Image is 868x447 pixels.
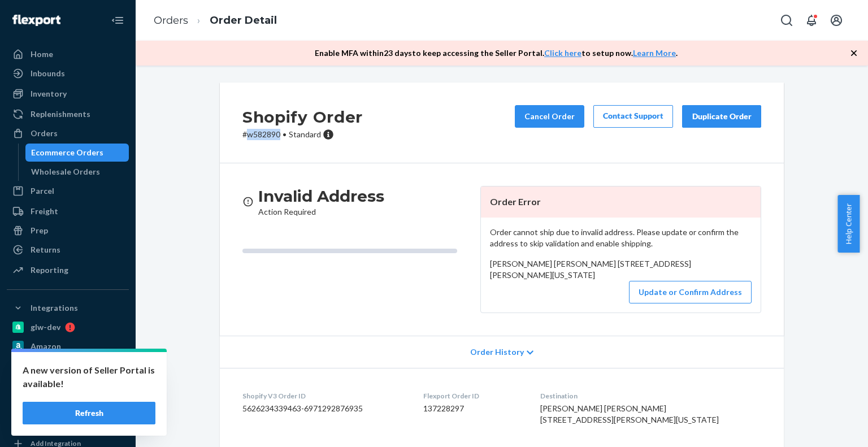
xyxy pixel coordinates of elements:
[7,376,129,394] a: great-lakes-gelatin-2
[490,227,752,249] p: Order cannot ship due to invalid address. Please update or confirm the address to skip validation...
[242,403,405,414] dd: 5626234339463-6971292876935
[31,264,68,276] div: Reporting
[481,186,761,218] header: Order Error
[825,9,848,32] button: Open account menu
[154,14,188,27] a: Orders
[258,186,384,206] h3: Invalid Address
[31,244,60,255] div: Returns
[12,15,60,26] img: Flexport logo
[775,9,798,32] button: Open Search Box
[31,166,100,177] div: Wholesale Orders
[544,48,581,58] a: Click here
[283,129,287,139] span: •
[7,414,129,432] a: ChannelAdvisor
[31,302,78,314] div: Integrations
[7,64,129,83] a: Inbounds
[7,241,129,259] a: Returns
[7,202,129,220] a: Freight
[470,346,524,358] span: Order History
[515,105,584,128] button: Cancel Order
[7,222,129,240] a: Prep
[242,105,363,129] h2: Shopify Order
[25,163,129,181] a: Wholesale Orders
[258,186,384,218] div: Action Required
[31,68,65,79] div: Inbounds
[31,147,103,158] div: Ecommerce Orders
[7,299,129,317] button: Integrations
[31,49,53,60] div: Home
[31,88,67,99] div: Inventory
[31,128,58,139] div: Orders
[7,105,129,123] a: Replenishments
[31,225,48,236] div: Prep
[242,391,405,401] dt: Shopify V3 Order ID
[423,391,522,401] dt: Flexport Order ID
[145,4,286,37] ol: breadcrumbs
[25,144,129,162] a: Ecommerce Orders
[540,403,719,424] span: [PERSON_NAME] [PERSON_NAME] [STREET_ADDRESS][PERSON_NAME][US_STATE]
[800,9,823,32] button: Open notifications
[7,124,129,142] a: Orders
[31,185,54,197] div: Parcel
[7,357,129,375] a: Deliverr API
[682,105,761,128] button: Duplicate Order
[31,341,61,352] div: Amazon
[423,403,522,414] dd: 137228297
[106,9,129,32] button: Close Navigation
[23,363,155,390] p: A new version of Seller Portal is available!
[540,391,761,401] dt: Destination
[242,129,363,140] p: # w582890
[692,111,752,122] div: Duplicate Order
[7,45,129,63] a: Home
[31,109,90,120] div: Replenishments
[7,337,129,355] a: Amazon
[7,182,129,200] a: Parcel
[315,47,678,59] p: Enable MFA within 23 days to keep accessing the Seller Portal. to setup now. .
[593,105,673,128] a: Contact Support
[7,395,129,413] a: Walmart
[210,14,277,27] a: Order Detail
[490,259,691,280] span: [PERSON_NAME] [PERSON_NAME] [STREET_ADDRESS][PERSON_NAME][US_STATE]
[629,281,752,303] button: Update or Confirm Address
[7,261,129,279] a: Reporting
[31,322,60,333] div: glw-dev
[289,129,321,139] span: Standard
[837,195,860,253] button: Help Center
[633,48,676,58] a: Learn More
[31,206,58,217] div: Freight
[7,85,129,103] a: Inventory
[23,402,155,424] button: Refresh
[7,318,129,336] a: glw-dev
